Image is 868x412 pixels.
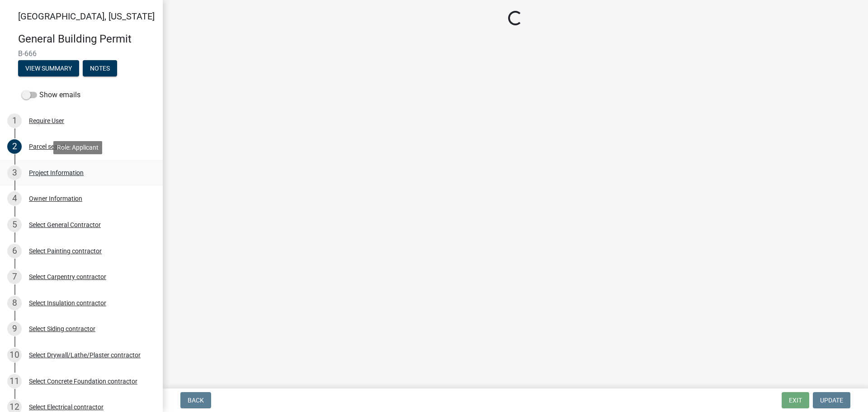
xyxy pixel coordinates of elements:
div: 6 [7,244,22,258]
button: Back [180,392,211,408]
div: Parcel search [29,143,67,150]
div: Select Electrical contractor [29,404,104,410]
div: 2 [7,139,22,154]
div: 11 [7,374,22,388]
span: B-666 [18,49,145,58]
span: [GEOGRAPHIC_DATA], [US_STATE] [18,11,155,22]
button: View Summary [18,60,79,76]
div: 5 [7,218,22,232]
div: Role: Applicant [53,141,102,154]
div: Project Information [29,170,84,176]
div: Select Insulation contractor [29,300,106,306]
span: Back [188,397,204,404]
div: Select Painting contractor [29,248,102,254]
div: 9 [7,322,22,336]
div: Owner Information [29,195,82,202]
div: 3 [7,166,22,180]
div: Select Concrete Foundation contractor [29,378,137,384]
span: Update [820,397,843,404]
label: Show emails [22,90,80,100]
div: 8 [7,296,22,310]
div: 1 [7,114,22,128]
div: Require User [29,118,64,124]
div: Select Siding contractor [29,326,95,332]
h4: General Building Permit [18,33,156,46]
wm-modal-confirm: Summary [18,65,79,72]
div: Select General Contractor [29,222,101,228]
div: 7 [7,270,22,284]
wm-modal-confirm: Notes [83,65,117,72]
div: 4 [7,191,22,206]
div: Select Drywall/Lathe/Plaster contractor [29,352,141,358]
button: Notes [83,60,117,76]
button: Exit [782,392,809,408]
button: Update [813,392,850,408]
div: Select Carpentry contractor [29,274,106,280]
div: 10 [7,348,22,362]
